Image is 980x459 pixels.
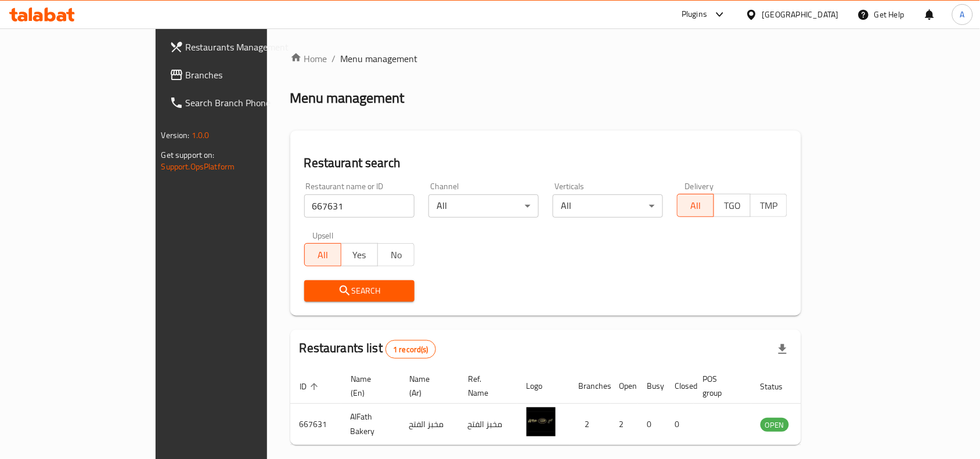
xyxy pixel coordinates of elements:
button: Search [304,280,415,302]
span: Menu management [341,52,418,66]
span: 1 record(s) [386,344,435,355]
div: All [428,194,539,218]
a: Restaurants Management [160,33,319,61]
td: مخبز الفتح [400,404,459,445]
span: POS group [703,372,737,400]
button: Yes [341,243,378,266]
label: Upsell [312,232,334,240]
a: Support.OpsPlatform [161,159,235,174]
button: All [677,194,714,217]
th: Open [610,368,638,404]
div: Total records count [385,340,436,359]
h2: Restaurant search [304,154,788,172]
li: / [332,52,336,66]
td: 0 [638,404,666,445]
table: enhanced table [290,368,852,445]
span: Name (Ar) [409,372,445,400]
span: All [682,197,709,214]
span: No [383,247,410,263]
div: [GEOGRAPHIC_DATA] [762,8,839,21]
div: All [553,194,663,218]
span: Name (En) [351,372,386,400]
th: Busy [638,368,666,404]
span: 1.0.0 [192,128,210,143]
td: 0 [666,404,694,445]
a: Branches [160,61,319,89]
td: AlFath Bakery [341,404,400,445]
span: Version: [161,128,190,143]
span: ID [300,380,322,393]
th: Logo [517,368,570,404]
span: Status [761,380,798,393]
nav: breadcrumb [290,52,802,66]
div: Plugins [682,8,707,21]
th: Branches [570,368,610,404]
img: AlFath Bakery [527,407,556,436]
span: Get support on: [161,147,215,162]
h2: Menu management [290,89,405,107]
span: All [309,247,337,263]
button: All [304,243,341,266]
span: TMP [755,197,783,214]
span: Yes [346,247,373,263]
button: TMP [750,194,787,217]
input: Search for restaurant name or ID.. [304,194,415,218]
span: Search Branch Phone [186,96,310,110]
button: TGO [714,194,751,217]
span: Branches [186,68,310,82]
span: Ref. Name [468,372,503,400]
button: No [377,243,415,266]
span: A [960,8,965,21]
td: مخبز الفتح [459,404,517,445]
h2: Restaurants list [300,339,436,359]
th: Closed [666,368,694,404]
a: Search Branch Phone [160,89,319,117]
span: Search [314,284,405,298]
label: Delivery [685,182,714,190]
td: 2 [570,404,610,445]
span: TGO [719,197,746,214]
td: 2 [610,404,638,445]
span: Restaurants Management [186,40,310,54]
span: OPEN [761,418,789,432]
